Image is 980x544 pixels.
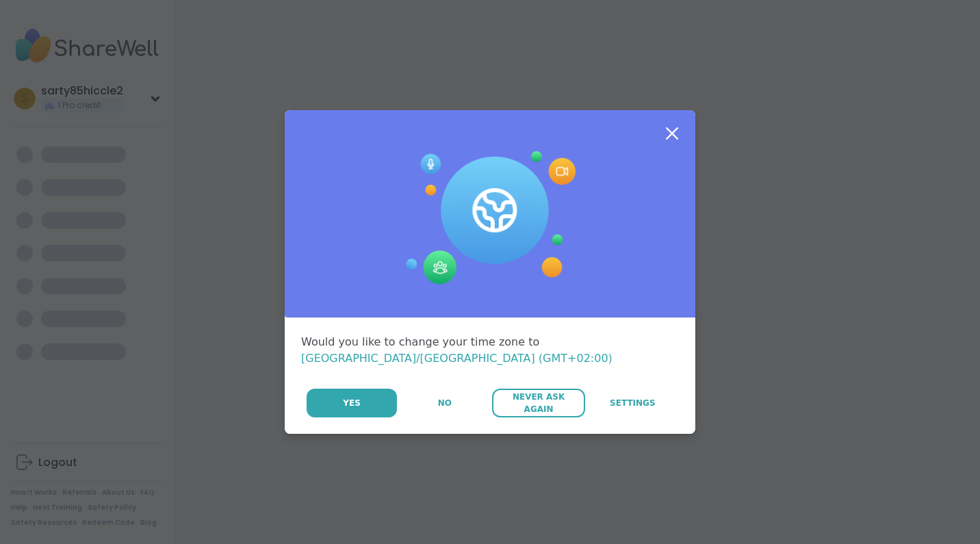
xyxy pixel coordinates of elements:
[610,397,656,409] span: Settings
[301,334,679,367] div: Would you like to change your time zone to
[586,389,679,417] a: Settings
[438,397,452,409] span: No
[301,352,612,365] span: [GEOGRAPHIC_DATA]/[GEOGRAPHIC_DATA] (GMT+02:00)
[404,151,576,285] img: Session Experience
[307,389,397,417] button: Yes
[398,389,491,417] button: No
[492,389,584,417] button: Never Ask Again
[499,391,578,415] span: Never Ask Again
[343,397,361,409] span: Yes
